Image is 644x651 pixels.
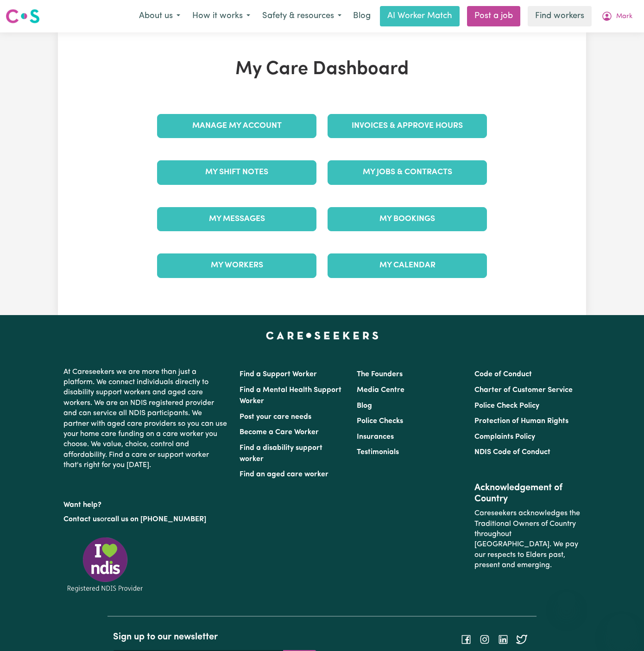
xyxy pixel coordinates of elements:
[63,536,147,594] img: Registered NDIS provider
[467,6,520,26] a: Post a job
[357,417,403,425] a: Police Checks
[152,58,492,81] h1: My Care Dashboard
[557,592,576,610] iframe: Close message
[328,114,487,138] a: Invoices & Approve Hours
[474,505,581,574] p: Careseekers acknowledges the Traditional Owners of Country throughout [GEOGRAPHIC_DATA]. We pay o...
[357,386,404,394] a: Media Centre
[474,386,573,394] a: Charter of Customer Service
[347,6,376,26] a: Blog
[133,6,186,26] button: About us
[6,6,40,27] a: Careseekers logo
[63,516,100,523] a: Contact us
[240,471,328,478] a: Find an aged care worker
[256,6,347,26] button: Safety & resources
[516,636,527,643] a: Follow Careseekers on Twitter
[474,433,535,441] a: Complaints Policy
[479,636,490,643] a: Follow Careseekers on Instagram
[240,413,311,421] a: Post your care needs
[357,402,372,410] a: Blog
[63,496,228,510] p: Want help?
[380,6,460,26] a: AI Worker Match
[157,207,316,231] a: My Messages
[474,449,550,456] a: NDIS Code of Conduct
[328,253,487,278] a: My Calendar
[107,516,206,523] a: call us on [PHONE_NUMBER]
[157,114,316,138] a: Manage My Account
[357,433,394,441] a: Insurances
[157,253,316,278] a: My Workers
[186,6,256,26] button: How it works
[474,417,568,425] a: Protection of Human Rights
[6,8,40,25] img: Careseekers logo
[461,636,472,643] a: Follow Careseekers on Facebook
[240,444,322,463] a: Find a disability support worker
[328,160,487,184] a: My Jobs & Contracts
[595,6,638,26] button: My Account
[266,332,379,339] a: Careseekers home page
[63,363,228,474] p: At Careseekers we are more than just a platform. We connect individuals directly to disability su...
[616,12,632,22] span: Mark
[607,614,637,644] iframe: Button to launch messaging window
[63,511,228,528] p: or
[113,632,316,643] h2: Sign up to our newsletter
[498,636,509,643] a: Follow Careseekers on LinkedIn
[474,371,532,378] a: Code of Conduct
[240,386,341,405] a: Find a Mental Health Support Worker
[328,207,487,231] a: My Bookings
[474,482,581,505] h2: Acknowledgement of Country
[357,371,403,378] a: The Founders
[157,160,316,184] a: My Shift Notes
[240,371,317,378] a: Find a Support Worker
[528,6,592,26] a: Find workers
[240,429,319,436] a: Become a Care Worker
[357,449,399,456] a: Testimonials
[474,402,539,410] a: Police Check Policy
